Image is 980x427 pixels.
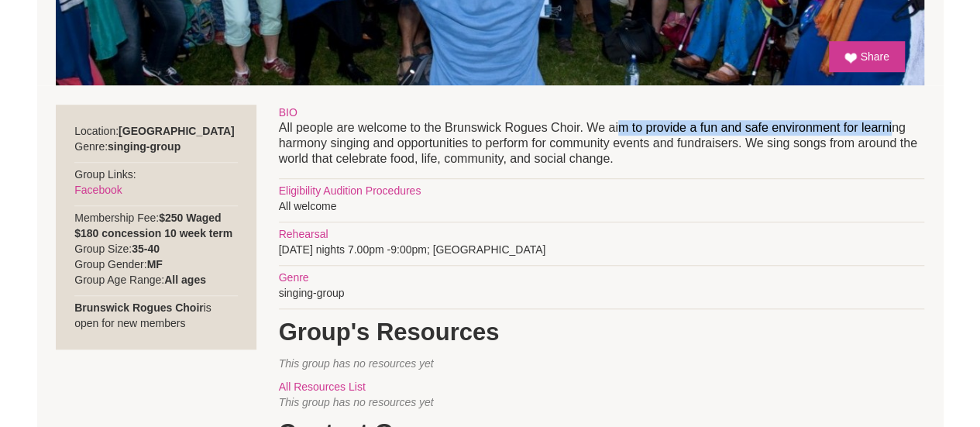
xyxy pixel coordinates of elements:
[279,396,434,408] span: This group has no resources yet
[279,357,434,370] span: This group has no resources yet
[279,120,924,167] p: All people are welcome to the Brunswick Rogues Choir. We aim to provide a fun and safe environmen...
[119,125,235,137] strong: [GEOGRAPHIC_DATA]
[279,270,924,285] div: Genre
[108,140,181,153] strong: singing-group
[147,258,163,270] strong: MF
[279,226,924,242] div: Rehearsal
[279,105,924,120] div: BIO
[132,243,160,255] strong: 35-40
[829,41,904,72] a: Share
[74,301,203,314] strong: Brunswick Rogues Choir
[164,274,206,286] strong: All ages
[279,183,924,198] div: Eligibility Audition Procedures
[56,105,256,350] div: Location: Genre: Group Links: Membership Fee: Group Size: Group Gender: Group Age Range: is open ...
[279,379,924,394] div: All Resources List
[279,317,924,348] h1: Group's Resources
[74,184,122,196] a: Facebook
